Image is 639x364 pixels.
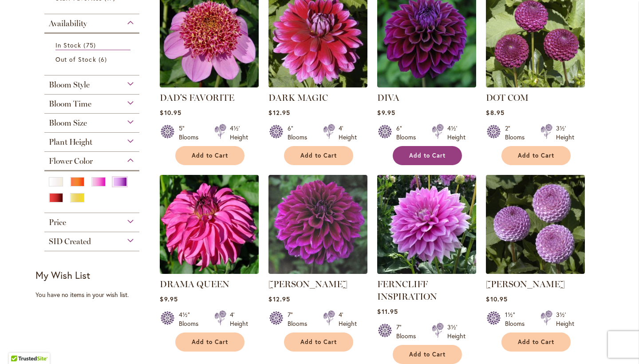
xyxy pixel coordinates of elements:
[556,310,574,328] div: 3½' Height
[230,310,248,328] div: 4' Height
[55,40,130,50] a: In Stock 75
[49,137,92,147] span: Plant Height
[160,81,259,89] a: DAD'S FAVORITE
[556,124,574,142] div: 3½' Height
[268,279,347,289] a: [PERSON_NAME]
[396,124,421,142] div: 6" Blooms
[447,124,465,142] div: 4½' Height
[288,310,312,328] div: 7" Blooms
[179,310,204,328] div: 4½" Blooms
[49,118,87,128] span: Bloom Size
[160,267,259,276] a: DRAMA QUEEN
[501,332,571,352] button: Add to Cart
[268,175,367,274] img: Einstein
[49,99,91,109] span: Bloom Time
[49,237,91,246] span: SID Created
[192,338,228,346] span: Add to Cart
[486,81,585,89] a: DOT COM
[300,338,337,346] span: Add to Cart
[230,124,248,142] div: 4½' Height
[35,269,90,281] strong: My Wish List
[175,332,245,352] button: Add to Cart
[393,146,462,165] button: Add to Cart
[486,175,585,274] img: FRANK HOLMES
[501,146,571,165] button: Add to Cart
[268,92,328,103] a: DARK MAGIC
[377,267,476,276] a: Ferncliff Inspiration
[486,295,507,303] span: $10.95
[486,108,504,117] span: $8.95
[377,279,437,302] a: FERNCLIFF INSPIRATION
[447,323,465,340] div: 3½' Height
[409,351,446,358] span: Add to Cart
[486,92,529,103] a: DOT COM
[160,108,181,117] span: $10.95
[339,124,357,142] div: 4' Height
[284,332,353,352] button: Add to Cart
[284,146,353,165] button: Add to Cart
[396,323,421,340] div: 7" Blooms
[175,146,245,165] button: Add to Cart
[160,175,259,274] img: DRAMA QUEEN
[505,310,530,328] div: 1½" Blooms
[339,310,357,328] div: 4' Height
[377,307,398,316] span: $11.95
[288,124,312,142] div: 6" Blooms
[518,152,554,159] span: Add to Cart
[160,279,229,289] a: DRAMA QUEEN
[377,92,399,103] a: DIVA
[179,124,204,142] div: 5" Blooms
[49,19,87,28] span: Availability
[377,175,476,274] img: Ferncliff Inspiration
[377,81,476,89] a: Diva
[268,81,367,89] a: DARK MAGIC
[518,338,554,346] span: Add to Cart
[35,290,154,299] div: You have no items in your wish list.
[7,332,32,357] iframe: Launch Accessibility Center
[486,279,565,289] a: [PERSON_NAME]
[268,267,367,276] a: Einstein
[49,80,90,90] span: Bloom Style
[300,152,337,159] span: Add to Cart
[55,41,81,49] span: In Stock
[377,108,395,117] span: $9.95
[393,345,462,364] button: Add to Cart
[268,108,290,117] span: $12.95
[49,156,93,166] span: Flower Color
[486,267,585,276] a: FRANK HOLMES
[192,152,228,159] span: Add to Cart
[55,55,130,64] a: Out of Stock 6
[55,55,96,63] span: Out of Stock
[505,124,530,142] div: 2" Blooms
[49,218,66,227] span: Price
[409,152,446,159] span: Add to Cart
[160,295,177,303] span: $9.95
[99,55,109,64] span: 6
[160,92,234,103] a: DAD'S FAVORITE
[83,40,98,50] span: 75
[268,295,290,303] span: $12.95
